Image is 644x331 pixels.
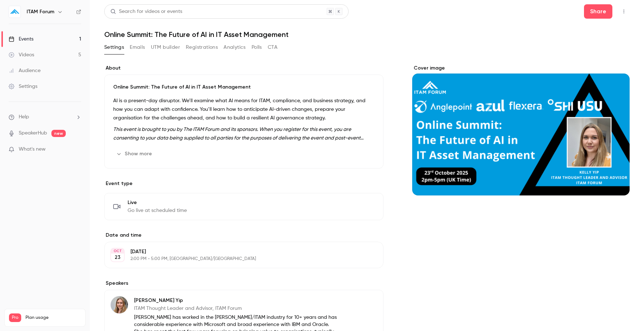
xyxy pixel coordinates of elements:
h6: ITAM Forum [27,8,54,15]
label: About [104,65,383,72]
button: Emails [130,42,145,53]
div: Audience [9,67,41,74]
p: 2:00 PM - 5:00 PM, [GEOGRAPHIC_DATA]/[GEOGRAPHIC_DATA] [130,256,345,262]
button: Share [584,4,612,19]
span: Pro [9,313,21,322]
iframe: Noticeable Trigger [73,146,81,153]
p: AI is a present-day disruptor. We’ll examine what AI means for ITAM, compliance, and business str... [113,96,374,122]
button: Settings [104,42,124,53]
span: What's new [19,146,46,153]
label: Speakers [104,280,383,287]
section: Cover image [412,65,630,195]
div: OCT [111,249,124,254]
h1: Online Summit: The Future of AI in IT Asset Management [104,30,630,39]
label: Cover image [412,65,630,72]
p: [DATE] [130,248,345,255]
img: ITAM Forum [9,6,20,18]
p: ITAM Thought Leader and Advisor, ITAM Forum [134,305,337,312]
button: UTM builder [151,42,180,53]
img: Kelly Yip [111,296,128,313]
div: Search for videos or events [110,8,182,15]
span: Live [128,199,187,206]
li: help-dropdown-opener [9,113,81,121]
button: Registrations [186,42,218,53]
div: Events [9,36,33,43]
button: Show more [113,148,156,160]
button: Polls [252,42,262,53]
p: [PERSON_NAME] Yip [134,297,337,304]
div: Videos [9,51,34,58]
span: Help [19,113,29,121]
p: Event type [104,180,383,187]
span: Plan usage [26,315,81,321]
em: This event is brought to you by The ITAM Forum and its sponsors. When you register for this event... [113,127,364,149]
button: Analytics [224,42,246,53]
div: Settings [9,83,37,90]
p: Online Summit: The Future of AI in IT Asset Management [113,84,374,91]
label: Date and time [104,232,383,239]
button: CTA [268,42,277,53]
span: new [51,130,66,137]
span: Go live at scheduled time [128,207,187,214]
a: SpeakerHub [19,129,47,137]
p: 23 [115,254,120,261]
